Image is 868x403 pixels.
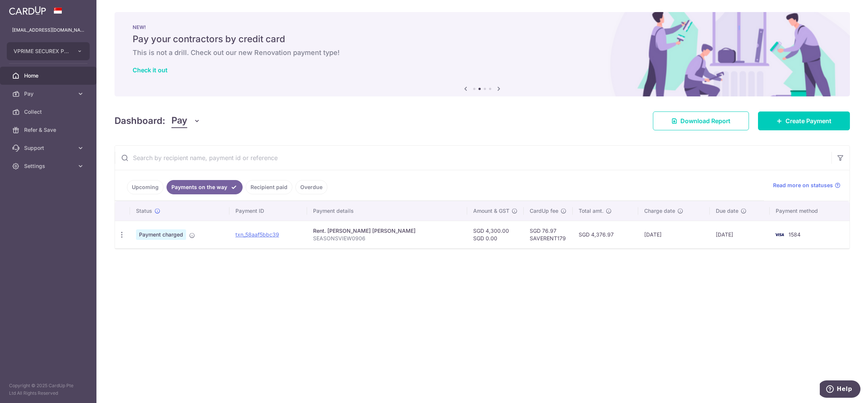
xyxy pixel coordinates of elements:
[307,201,467,221] th: Payment details
[133,66,168,74] a: Check it out
[473,207,509,215] span: Amount & GST
[467,221,524,248] td: SGD 4,300.00 SGD 0.00
[14,47,69,55] span: VPRIME SECUREX PTE. LTD.
[716,207,738,215] span: Due date
[644,207,675,215] span: Charge date
[295,180,327,194] a: Overdue
[313,235,461,242] p: SEASONSVIEW0906
[246,180,292,194] a: Recipient paid
[115,146,831,170] input: Search by recipient name, payment id or reference
[127,180,164,194] a: Upcoming
[235,231,279,238] a: txn_58aaf5bbc39
[579,207,604,215] span: Total amt.
[772,230,787,239] img: Bank Card
[24,144,74,152] span: Support
[770,201,850,221] th: Payment method
[9,6,46,15] img: CardUp
[24,126,74,134] span: Refer & Save
[12,26,84,34] p: [EMAIL_ADDRESS][DOMAIN_NAME]
[785,116,831,125] span: Create Payment
[133,48,832,57] h6: This is not a drill. Check out our new Renovation payment type!
[24,162,74,170] span: Settings
[773,182,833,189] span: Read more on statuses
[133,24,832,30] p: NEW!
[24,90,74,98] span: Pay
[115,114,165,128] h4: Dashboard:
[167,180,243,194] a: Payments on the way
[710,221,770,248] td: [DATE]
[530,207,558,215] span: CardUp fee
[773,182,840,189] a: Read more on statuses
[229,201,307,221] th: Payment ID
[24,72,74,79] span: Home
[24,108,74,116] span: Collect
[820,380,860,399] iframe: Opens a widget where you can find more information
[680,116,730,125] span: Download Report
[524,221,573,248] td: SGD 76.97 SAVERENT179
[313,227,461,235] div: Rent. [PERSON_NAME] [PERSON_NAME]
[136,207,152,215] span: Status
[653,111,749,130] a: Download Report
[115,12,850,96] img: Renovation banner
[758,111,850,130] a: Create Payment
[789,231,801,238] span: 1584
[136,229,186,240] span: Payment charged
[573,221,638,248] td: SGD 4,376.97
[171,114,200,128] button: Pay
[638,221,710,248] td: [DATE]
[171,114,187,128] span: Pay
[133,33,832,45] h5: Pay your contractors by credit card
[7,42,90,60] button: VPRIME SECUREX PTE. LTD.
